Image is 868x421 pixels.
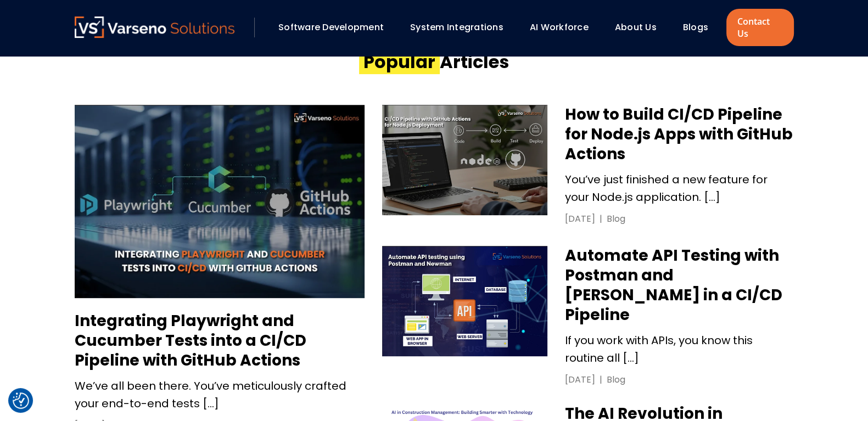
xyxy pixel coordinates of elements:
div: Blogs [677,18,724,37]
button: Cookie Settings [13,392,29,409]
div: Blog [607,212,625,226]
a: Automate API Testing with Postman and Newman in a CI/CD Pipeline Automate API Testing with Postma... [382,246,794,386]
div: AI Workforce [524,18,604,37]
img: How to Build CI/CD Pipeline for Node.js Apps with GitHub Actions [382,105,548,215]
a: About Us [615,21,657,33]
img: Automate API Testing with Postman and Newman in a CI/CD Pipeline [382,246,548,356]
span: Popular [359,49,440,74]
div: [DATE] [565,212,595,226]
div: Software Development [273,18,399,37]
h3: Automate API Testing with Postman and [PERSON_NAME] in a CI/CD Pipeline [565,246,793,325]
p: If you work with APIs, you know this routine all […] [565,332,793,367]
h3: How to Build CI/CD Pipeline for Node.js Apps with GitHub Actions [565,105,793,164]
div: | [595,212,607,226]
a: How to Build CI/CD Pipeline for Node.js Apps with GitHub Actions How to Build CI/CD Pipeline for ... [382,105,794,228]
h3: Integrating Playwright and Cucumber Tests into a CI/CD Pipeline with GitHub Actions [75,311,365,371]
p: We’ve all been there. You’ve meticulously crafted your end-to-end tests […] [75,377,365,412]
h2: Articles [359,50,509,74]
img: Revisit consent button [13,392,29,409]
img: Integrating Playwright and Cucumber Tests into a CI/CD Pipeline with GitHub Actions [75,105,365,298]
a: Varseno Solutions – Product Engineering & IT Services [75,16,235,38]
div: | [595,373,607,386]
div: [DATE] [565,373,595,386]
div: System Integrations [405,18,519,37]
p: You’ve just finished a new feature for your Node.js application. […] [565,171,793,206]
img: Varseno Solutions – Product Engineering & IT Services [75,16,235,38]
a: System Integrations [410,21,503,33]
a: Software Development [278,21,384,33]
a: Contact Us [726,9,793,46]
a: Blogs [683,21,708,33]
div: About Us [609,18,672,37]
div: Blog [607,373,625,386]
a: AI Workforce [530,21,589,33]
